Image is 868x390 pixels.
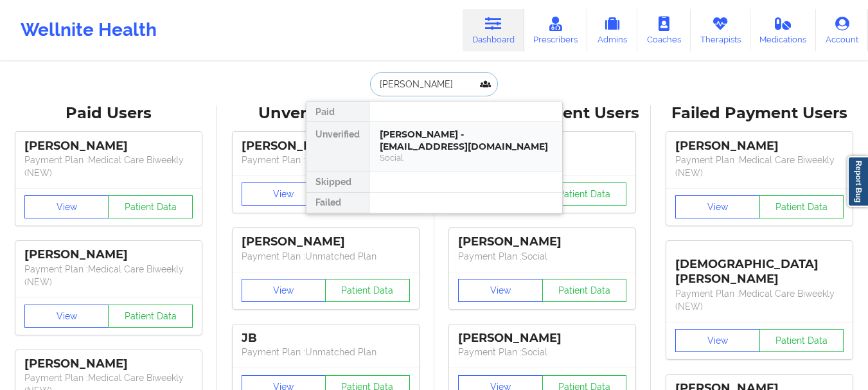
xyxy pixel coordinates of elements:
div: [PERSON_NAME] [242,235,410,249]
button: View [242,182,326,206]
p: Payment Plan : Unmatched Plan [242,250,410,263]
div: [PERSON_NAME] - [EMAIL_ADDRESS][DOMAIN_NAME] [380,129,552,152]
button: View [675,195,760,218]
div: [PERSON_NAME] [458,235,626,249]
div: JB [242,331,410,346]
div: [PERSON_NAME] [458,331,626,346]
button: Patient Data [759,329,844,352]
div: [PERSON_NAME] [675,139,844,154]
a: Medications [750,9,817,51]
a: Coaches [637,9,691,51]
div: Social [380,152,552,163]
button: View [242,279,326,302]
button: Patient Data [542,279,627,302]
button: View [24,305,109,328]
button: Patient Data [542,182,627,206]
a: Dashboard [463,9,524,51]
a: Account [816,9,868,51]
button: Patient Data [325,279,410,302]
button: View [24,195,109,218]
button: Patient Data [759,195,844,218]
div: Failed Payment Users [660,103,859,123]
p: Payment Plan : Medical Care Biweekly (NEW) [24,263,193,288]
div: [PERSON_NAME] [242,139,410,154]
div: Failed [306,193,369,213]
div: [DEMOGRAPHIC_DATA][PERSON_NAME] [675,247,844,287]
button: Patient Data [108,305,193,328]
a: Admins [587,9,637,51]
div: Unverified [306,122,369,172]
a: Prescribers [524,9,588,51]
p: Payment Plan : Social [458,346,626,359]
div: Unverified Users [226,103,425,123]
div: Paid [306,102,369,122]
div: Paid Users [9,103,208,123]
div: Skipped [306,172,369,193]
p: Payment Plan : Medical Care Biweekly (NEW) [24,154,193,179]
button: Patient Data [108,195,193,218]
button: View [675,329,760,352]
div: [PERSON_NAME] [24,139,193,154]
p: Payment Plan : Unmatched Plan [242,346,410,359]
button: View [458,279,543,302]
div: [PERSON_NAME] [24,357,193,371]
a: Therapists [691,9,750,51]
p: Payment Plan : Medical Care Biweekly (NEW) [675,287,844,313]
p: Payment Plan : Unmatched Plan [242,154,410,166]
div: [PERSON_NAME] [24,247,193,262]
p: Payment Plan : Social [458,250,626,263]
a: Report Bug [847,156,868,207]
p: Payment Plan : Medical Care Biweekly (NEW) [675,154,844,179]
